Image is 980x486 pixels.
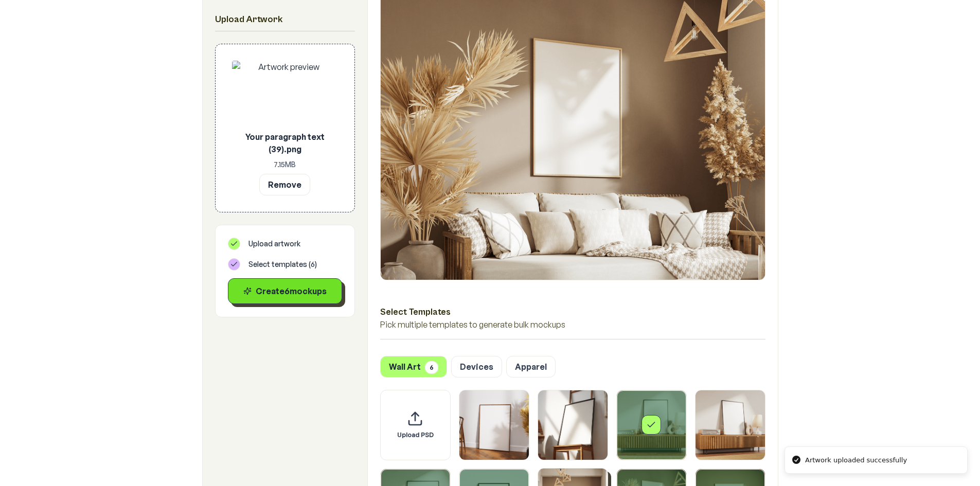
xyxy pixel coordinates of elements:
p: Pick multiple templates to generate bulk mockups [380,318,765,331]
p: Your paragraph text (39).png [232,131,338,155]
div: Artwork uploaded successfully [805,455,907,465]
div: Select template Framed Poster [459,390,529,460]
div: Upload custom PSD template [380,390,451,460]
img: Framed Poster [459,390,529,460]
button: Devices [451,356,502,377]
h2: Upload Artwork [215,12,355,27]
span: Select templates ( 6 ) [248,259,317,269]
img: Framed Poster 2 [538,390,608,460]
span: Upload artwork [248,239,300,249]
div: Select template Framed Poster 3 [616,390,687,460]
button: Apparel [506,356,556,377]
button: Wall Art6 [380,356,447,377]
button: Remove [259,174,310,195]
div: Create 6 mockup s [237,285,333,297]
button: Create6mockups [228,278,342,304]
div: Select template Framed Poster 2 [538,390,608,460]
div: Select template Framed Poster 4 [695,390,765,460]
img: Artwork preview [232,61,338,127]
p: 7.15 MB [232,159,338,170]
span: 6 [425,361,438,374]
h3: Select Templates [380,305,765,318]
span: Upload PSD [397,431,434,439]
img: Framed Poster 4 [696,390,765,460]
